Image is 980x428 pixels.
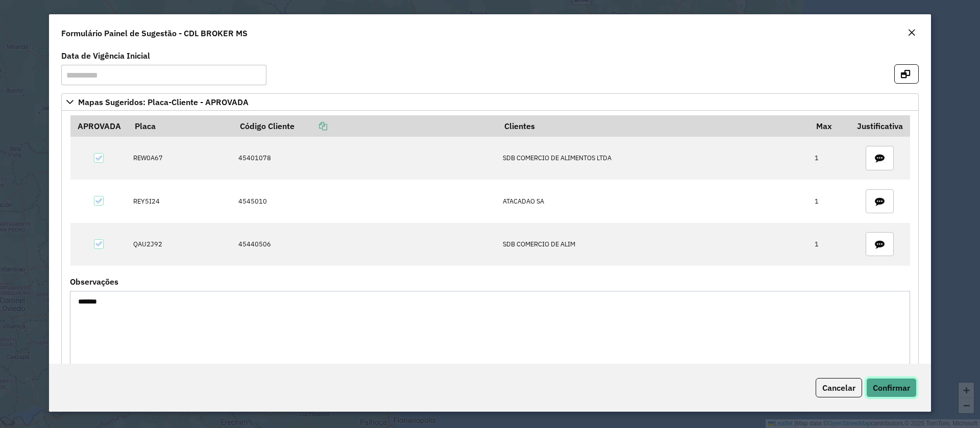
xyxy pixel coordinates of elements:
em: Fechar [908,29,916,37]
label: Observações [70,275,118,288]
td: ATACADAO SA [497,180,809,222]
div: Mapas Sugeridos: Placa-Cliente - APROVADA [61,111,919,390]
button: Cancelar [816,378,862,397]
th: Placa [128,115,233,137]
td: 4545010 [233,180,498,222]
span: Confirmar [873,383,910,393]
hb-button: Confirma sugestões e abre em nova aba [894,68,919,78]
td: 45401078 [233,137,498,180]
td: REW0A67 [128,137,233,180]
th: APROVADA [70,115,128,137]
td: QAU2J92 [128,223,233,266]
th: Clientes [497,115,809,137]
span: Mapas Sugeridos: Placa-Cliente - APROVADA [78,98,249,106]
td: 1 [809,180,850,222]
td: SDB COMERCIO DE ALIM [497,223,809,266]
td: 1 [809,137,850,180]
td: 1 [809,223,850,266]
th: Max [809,115,850,137]
button: Confirmar [866,378,917,397]
th: Justificativa [850,115,910,137]
button: Close [904,27,919,40]
td: SDB COMERCIO DE ALIMENTOS LTDA [497,137,809,180]
td: 45440506 [233,223,498,266]
a: Copiar [295,121,327,131]
a: Mapas Sugeridos: Placa-Cliente - APROVADA [61,93,919,111]
td: REY5I24 [128,180,233,222]
h4: Formulário Painel de Sugestão - CDL BROKER MS [61,27,248,39]
th: Código Cliente [233,115,498,137]
label: Data de Vigência Inicial [61,49,150,62]
span: Cancelar [822,383,855,393]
